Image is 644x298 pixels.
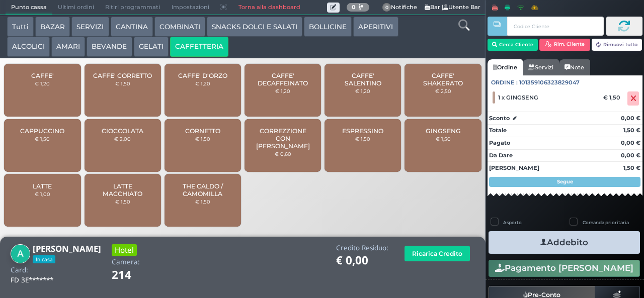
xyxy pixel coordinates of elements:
[93,182,152,197] span: LATTE MACCHIATO
[7,17,34,37] button: Tutti
[489,231,640,254] button: Addebito
[623,127,640,134] strong: 1,50 €
[583,219,629,226] label: Comanda prioritaria
[436,136,451,142] small: € 1,50
[304,17,352,37] button: BOLLICINE
[382,3,391,12] span: 0
[195,198,210,205] small: € 1,50
[336,254,388,267] h1: € 0,00
[232,1,305,15] a: Torna alla dashboard
[336,244,388,252] h4: Credito Residuo:
[35,80,50,86] small: € 1,20
[519,78,580,87] span: 101359106323829047
[557,178,573,185] strong: Segue
[342,127,383,135] span: ESPRESSINO
[35,191,50,197] small: € 1,00
[559,59,590,75] a: Note
[621,139,640,146] strong: 0,00 €
[503,219,522,226] label: Asporto
[333,72,393,87] span: CAFFE' SALENTINO
[405,246,470,261] button: Ricarica Credito
[426,127,461,135] span: GINGSENG
[51,37,85,57] button: AMARI
[253,72,313,87] span: CAFFE' DECAFFEINATO
[33,255,55,263] span: In casa
[11,244,30,264] img: Alberto Laterza
[523,59,559,75] a: Servizi
[539,39,590,51] button: Rim. Cliente
[413,72,473,87] span: CAFFE' SHAKERATO
[173,182,233,197] span: THE CALDO / CAMOMILLA
[489,164,539,171] strong: [PERSON_NAME]
[111,17,153,37] button: CANTINA
[115,80,130,86] small: € 1,50
[489,127,507,134] strong: Totale
[115,198,130,205] small: € 1,50
[195,80,210,86] small: € 1,20
[355,136,370,142] small: € 1,50
[253,127,313,150] span: CORREZZIONE CON [PERSON_NAME]
[114,136,131,142] small: € 2,00
[93,72,152,79] span: CAFFE' CORRETTO
[275,151,291,157] small: € 0,60
[488,39,538,51] button: Cerca Cliente
[489,260,640,277] button: Pagamento [PERSON_NAME]
[621,152,640,159] strong: 0,00 €
[352,4,356,11] b: 0
[195,136,210,142] small: € 1,50
[489,114,510,123] strong: Sconto
[35,17,70,37] button: BAZAR
[488,59,523,75] a: Ordine
[489,139,510,146] strong: Pagato
[112,269,159,281] h1: 214
[33,243,101,254] b: [PERSON_NAME]
[355,88,370,94] small: € 1,20
[185,127,220,135] span: CORNETTO
[623,164,640,171] strong: 1,50 €
[31,72,54,79] span: CAFFE'
[154,17,205,37] button: COMBINATI
[507,17,603,36] input: Codice Cliente
[602,94,625,101] div: € 1,50
[498,94,538,101] span: 1 x GINGSENG
[166,1,215,15] span: Impostazioni
[6,1,52,15] span: Punto cassa
[35,136,50,142] small: € 1,50
[52,1,100,15] span: Ultimi ordini
[20,127,64,135] span: CAPPUCCINO
[11,266,28,274] h4: Card:
[353,17,398,37] button: APERITIVI
[592,39,642,51] button: Rimuovi tutto
[134,37,169,57] button: GELATI
[170,37,228,57] button: CAFFETTERIA
[275,88,290,94] small: € 1,20
[112,244,137,256] h3: Hotel
[491,78,518,87] span: Ordine :
[87,37,132,57] button: BEVANDE
[621,115,640,122] strong: 0,00 €
[112,258,140,266] h4: Camera:
[102,127,143,135] span: CIOCCOLATA
[100,1,166,15] span: Ritiri programmati
[207,17,302,37] button: SNACKS DOLCI E SALATI
[489,152,513,159] strong: Da Dare
[178,72,227,79] span: CAFFE' D'ORZO
[7,37,50,57] button: ALCOLICI
[33,182,52,190] span: LATTE
[71,17,109,37] button: SERVIZI
[435,88,451,94] small: € 2,50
